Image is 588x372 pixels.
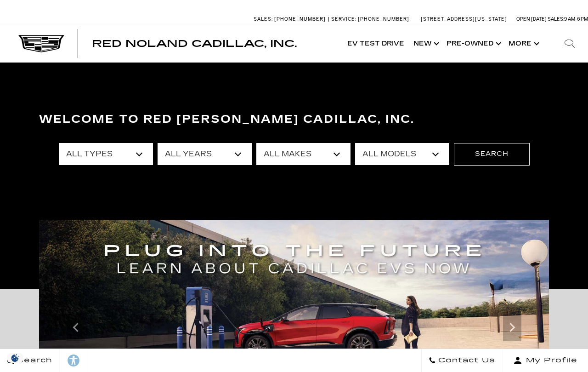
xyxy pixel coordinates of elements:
[92,39,297,48] a: Red Noland Cadillac, Inc.
[436,354,495,367] span: Contact Us
[254,16,273,22] span: Sales:
[328,17,412,22] a: Service: [PHONE_NUMBER]
[59,143,153,165] select: Filter by type
[92,38,297,49] span: Red Noland Cadillac, Inc.
[358,16,409,22] span: [PHONE_NUMBER]
[14,354,52,367] span: Search
[442,25,504,62] a: Pre-Owned
[504,25,542,62] button: More
[564,16,588,22] span: 9 AM-6 PM
[5,353,26,363] section: Click to Open Cookie Consent Modal
[331,16,356,22] span: Service:
[454,143,530,165] button: Search
[503,314,521,341] div: Next
[355,143,449,165] select: Filter by model
[256,143,351,165] select: Filter by make
[343,25,409,62] a: EV Test Drive
[274,16,326,22] span: [PHONE_NUMBER]
[522,354,577,367] span: My Profile
[5,353,26,363] img: Opt-Out Icon
[503,349,588,372] button: Open user profile menu
[67,314,85,341] div: Previous
[18,35,64,52] img: Cadillac Dark Logo with Cadillac White Text
[421,349,503,372] a: Contact Us
[158,143,252,165] select: Filter by year
[548,16,564,22] span: Sales:
[254,17,328,22] a: Sales: [PHONE_NUMBER]
[421,16,507,22] a: [STREET_ADDRESS][US_STATE]
[516,16,547,22] span: Open [DATE]
[39,110,549,129] h3: Welcome to Red [PERSON_NAME] Cadillac, Inc.
[409,25,442,62] a: New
